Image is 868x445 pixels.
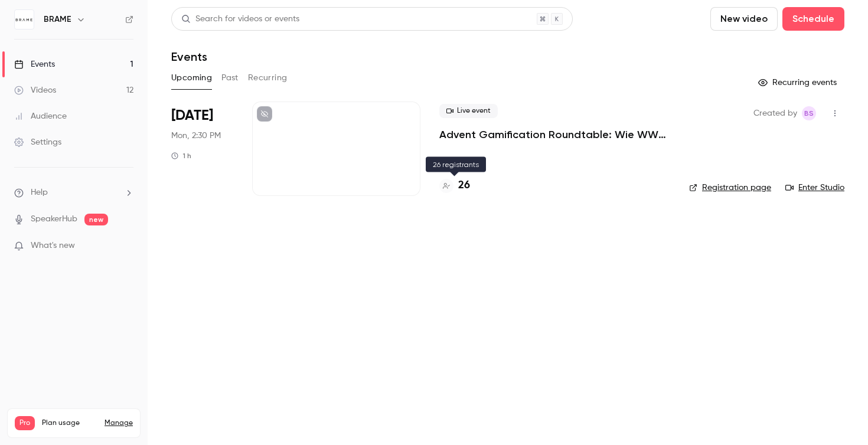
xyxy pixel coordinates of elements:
span: Live event [439,104,498,118]
div: Search for videos or events [181,13,299,25]
span: new [84,214,108,225]
button: New video [710,7,778,31]
div: Events [14,58,55,70]
button: Past [221,68,239,87]
span: Pro [15,416,35,430]
span: Braam Swart [802,106,816,120]
span: What's new [31,240,75,252]
a: Registration page [689,182,771,194]
img: BRAME [15,10,34,29]
div: Audience [14,110,67,122]
a: Manage [105,418,133,428]
div: Settings [14,136,61,148]
span: Plan usage [42,418,97,428]
span: BS [804,106,814,120]
a: Enter Studio [785,182,844,194]
h6: BRAME [44,14,71,25]
span: Mon, 2:30 PM [171,130,221,142]
a: Advent Gamification Roundtable: Wie WWZ und SalzburgMilch mit Gamification Kunden begeistern und ... [439,127,670,142]
span: [DATE] [171,106,213,125]
div: 1 h [171,151,191,161]
span: Help [31,186,48,199]
a: SpeakerHub [31,213,77,225]
a: 26 [439,178,470,194]
span: Created by [753,106,797,120]
button: Recurring events [753,73,844,92]
button: Schedule [782,7,844,31]
button: Upcoming [171,68,212,87]
iframe: Noticeable Trigger [119,241,133,251]
li: help-dropdown-opener [14,186,133,199]
div: Sep 22 Mon, 2:30 PM (Europe/Berlin) [171,102,233,196]
button: Recurring [248,68,288,87]
div: Videos [14,84,56,96]
h1: Events [171,50,207,64]
h4: 26 [458,178,470,194]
